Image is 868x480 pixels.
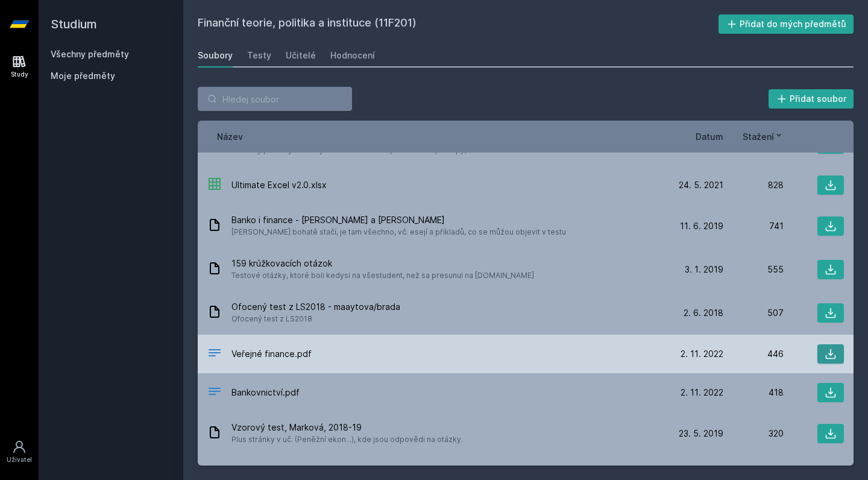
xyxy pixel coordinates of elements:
span: 11. 6. 2019 [680,220,723,232]
a: Soubory [198,43,233,68]
a: Study [2,48,36,85]
div: 418 [723,387,784,399]
span: Ultimate Excel v2.0.xlsx [231,179,327,191]
div: 446 [723,348,784,360]
button: Přidat soubor [769,89,854,109]
button: Přidat do mých předmětů [719,14,854,34]
div: PDF [207,384,222,402]
a: Uživatel [2,434,36,470]
a: Učitelé [286,43,316,68]
a: Hodnocení [330,43,375,68]
span: Plus stránky v uč. (Peněžní ekon...), kde jsou odpovědi na otázky. [231,434,463,446]
span: Ofocený test z LS2018 [231,313,400,325]
div: 741 [723,220,784,232]
span: [PERSON_NAME] bohatě stačí, je tam všechno, vč. esejí a příkladů, co se můžou objevit v testu [231,226,566,238]
span: Testové otázky, ktoré boli kedysi na všestudent, než sa presunul na [DOMAIN_NAME] [231,270,534,282]
span: 2. 11. 2022 [681,387,723,399]
span: 2. 6. 2018 [684,307,723,319]
div: Hodnocení [330,49,375,62]
span: 3. 1. 2019 [685,264,723,276]
div: 320 [723,428,784,440]
button: Název [217,130,243,143]
button: Stažení [743,130,784,143]
span: Vzorový test, Marková, 2018-19 [231,422,463,434]
a: Všechny předměty [51,49,129,59]
span: 11F201 - ESEJE část VF - [PERSON_NAME] [231,465,400,477]
span: Ofocený test z LS2018 - maaytova/brada [231,301,400,313]
div: XLSX [207,177,222,194]
div: Testy [247,49,271,62]
span: 159 krúžkovacích otázok [231,257,534,270]
button: Datum [696,130,723,143]
span: Moje předměty [51,70,115,82]
div: 555 [723,264,784,276]
div: Uživatel [7,455,32,464]
span: 24. 5. 2021 [679,179,723,191]
div: PDF [207,346,222,363]
div: 828 [723,179,784,191]
span: Stažení [743,130,774,143]
a: Testy [247,43,271,68]
input: Hledej soubor [198,87,352,111]
span: Banko i finance - [PERSON_NAME] a [PERSON_NAME] [231,214,566,226]
span: Veřejné finance.pdf [231,348,312,360]
span: Bankovnictví.pdf [231,387,300,399]
span: 23. 5. 2019 [679,428,723,440]
div: Study [11,70,28,79]
div: Učitelé [286,49,316,62]
h2: Finanční teorie, politika a instituce (11F201) [198,14,719,34]
div: 507 [723,307,784,319]
div: Soubory [198,49,233,62]
span: 2. 11. 2022 [681,348,723,360]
